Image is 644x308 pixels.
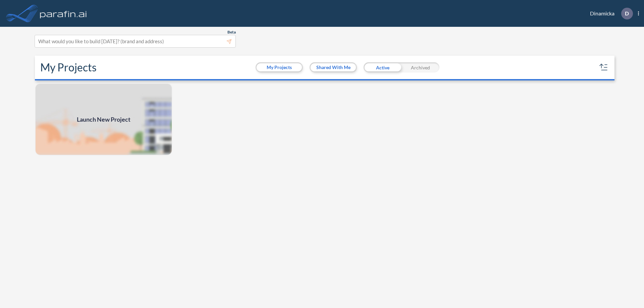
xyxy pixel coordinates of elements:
[598,62,609,73] button: sort
[77,115,130,124] span: Launch New Project
[39,7,88,20] img: logo
[401,62,439,72] div: Archived
[580,8,639,19] div: Dinamicka
[625,10,629,16] p: D
[257,63,302,71] button: My Projects
[364,62,401,72] div: Active
[227,29,236,35] span: Beta
[40,61,97,74] h2: My Projects
[311,63,356,71] button: Shared With Me
[35,83,172,156] a: Launch New Project
[35,83,172,156] img: add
